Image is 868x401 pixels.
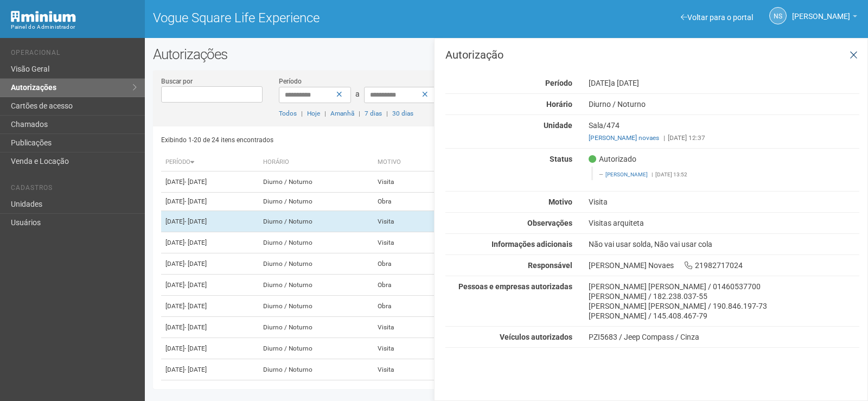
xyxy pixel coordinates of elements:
td: [DATE] [161,211,259,232]
div: [PERSON_NAME] Novaes 21982717024 [580,260,867,270]
li: Operacional [11,49,137,60]
td: Diurno / Noturno [259,171,373,193]
a: [PERSON_NAME] [605,171,648,177]
span: Nicolle Silva [792,2,850,21]
strong: Veículos autorizados [500,333,572,341]
strong: Unidade [544,121,572,130]
div: PZI5683 / Jeep Compass / Cinza [589,332,859,342]
div: [DATE] [580,78,867,88]
span: - [DATE] [184,281,207,289]
div: [PERSON_NAME] [PERSON_NAME] / 01460537700 [589,282,859,291]
td: [DATE] [161,359,259,380]
div: Visita [580,197,867,207]
strong: Pessoas e empresas autorizadas [458,282,572,291]
span: | [324,110,326,117]
td: [DATE] [161,232,259,253]
a: Todos [279,110,297,117]
td: Diurno / Noturno [259,296,373,317]
div: [PERSON_NAME] [PERSON_NAME] / 190.846.197-73 [589,301,859,311]
td: Diurno / Noturno [259,275,373,296]
span: | [301,110,303,117]
a: Hoje [307,110,320,117]
li: Cadastros [11,184,137,195]
td: [DATE] [161,317,259,338]
td: Visita [373,232,461,253]
td: Visita [373,338,461,359]
span: - [DATE] [184,323,207,331]
th: Horário [259,154,373,171]
a: 30 dias [392,110,413,117]
h1: Vogue Square Life Experience [153,11,499,25]
span: - [DATE] [184,366,207,373]
strong: Período [545,79,572,87]
td: Diurno / Noturno [259,193,373,211]
td: Visita [373,211,461,232]
td: [DATE] [161,253,259,275]
strong: Responsável [528,261,572,270]
div: Exibindo 1-20 de 24 itens encontrados [161,132,507,148]
div: [PERSON_NAME] / 182.238.037-55 [589,291,859,301]
span: a [355,90,360,98]
td: Visita [373,171,461,193]
strong: Informações adicionais [492,240,572,249]
span: | [652,171,653,177]
span: | [359,110,360,117]
div: Não vai usar solda, Não vai usar cola [580,239,867,249]
span: - [DATE] [184,345,207,352]
label: Período [279,77,302,86]
a: Voltar para o portal [681,13,753,22]
a: [PERSON_NAME] [792,14,857,22]
td: Obra [373,253,461,275]
strong: Status [550,155,572,163]
td: Visita [373,359,461,380]
span: - [DATE] [184,178,207,186]
td: [DATE] [161,338,259,359]
td: Diurno / Noturno [259,317,373,338]
td: [DATE] [161,193,259,211]
span: - [DATE] [184,239,207,246]
a: NS [769,7,787,24]
strong: Observações [527,219,572,227]
td: Diurno / Noturno [259,359,373,380]
span: | [386,110,388,117]
a: 7 dias [365,110,382,117]
footer: [DATE] 13:52 [599,171,853,179]
div: Diurno / Noturno [580,99,867,109]
span: a [DATE] [611,79,639,87]
img: Minium [11,11,76,22]
td: Diurno / Noturno [259,232,373,253]
span: | [663,134,665,142]
span: - [DATE] [184,218,207,225]
td: Diurno / Noturno [259,211,373,232]
span: Autorizado [589,154,636,164]
label: Buscar por [161,77,193,86]
td: [DATE] [161,296,259,317]
div: Visitas arquiteta [580,218,867,228]
div: Sala/474 [580,120,867,143]
td: Diurno / Noturno [259,338,373,359]
td: [DATE] [161,171,259,193]
th: Motivo [373,154,461,171]
div: Painel do Administrador [11,22,137,32]
td: Diurno / Noturno [259,253,373,275]
span: - [DATE] [184,260,207,268]
h2: Autorizações [153,46,860,62]
span: - [DATE] [184,302,207,310]
div: [DATE] 12:37 [589,133,859,143]
td: Visita [373,317,461,338]
td: [DATE] [161,275,259,296]
strong: Motivo [548,198,572,206]
h3: Autorização [445,49,859,60]
a: Amanhã [330,110,354,117]
td: Obra [373,296,461,317]
strong: Horário [546,100,572,109]
span: - [DATE] [184,198,207,205]
td: Obra [373,275,461,296]
div: [PERSON_NAME] / 145.408.467-79 [589,311,859,321]
a: [PERSON_NAME] novaes [589,134,659,142]
td: Obra [373,193,461,211]
th: Período [161,154,259,171]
